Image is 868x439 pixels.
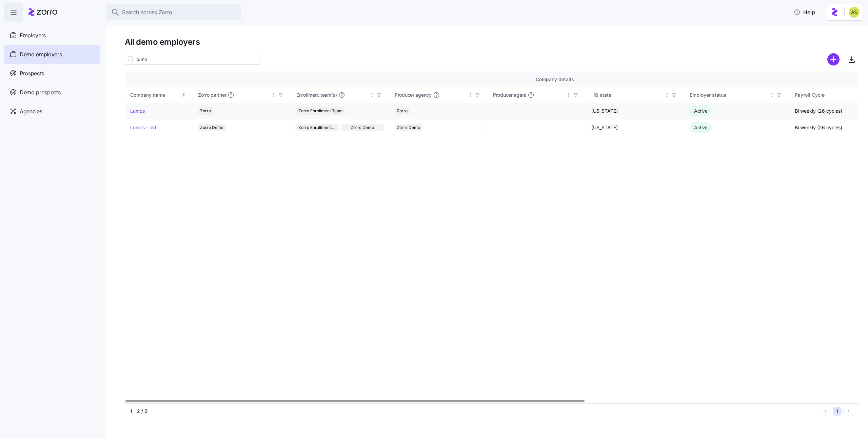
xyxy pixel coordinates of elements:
div: Company name [130,91,180,99]
span: Demo employers [20,50,62,59]
a: Prospects [4,64,100,83]
span: Zorro Enrollment Team [298,107,343,115]
th: Employer statusNot sorted [684,87,789,103]
span: Zorro Enrollment Experts [298,124,337,131]
span: Zorro Demo [351,124,374,131]
div: Not sorted [770,93,774,97]
th: Producer agencyNot sorted [389,87,488,103]
div: Not sorted [566,93,571,97]
span: Zorro Demo [397,124,420,131]
a: Demo prospects [4,83,100,102]
button: Help [788,5,821,19]
button: Previous page [821,407,830,416]
a: Demo employers [4,45,100,64]
a: Lumos - old [130,124,156,131]
a: Lumos [130,108,145,114]
span: Help [794,8,815,16]
span: Prospects [20,69,44,78]
span: Active [694,108,707,114]
th: Company nameSorted ascending [125,87,193,103]
div: 1 - 2 / 2 [130,408,818,415]
span: Producer agency [395,92,432,98]
img: 2a591ca43c48773f1b6ab43d7a2c8ce9 [849,7,860,18]
span: Zorro partner [198,92,226,98]
div: HQ state [591,91,663,99]
span: Search across Zorro... [122,8,177,17]
div: Payroll Cycle [795,91,867,99]
button: Search across Zorro... [106,4,241,20]
button: 1 [833,407,842,416]
span: Employers [20,31,46,40]
a: Employers [4,26,100,45]
div: Not sorted [370,93,374,97]
div: Not sorted [271,93,276,97]
span: Zorro [397,107,408,115]
div: Not sorted [468,93,473,97]
input: Search employer [125,54,260,65]
th: Producer agentNot sorted [488,87,586,103]
span: Active [694,125,707,130]
h1: All demo employers [125,37,859,47]
span: Agencies [20,107,42,116]
th: HQ stateNot sorted [586,87,684,103]
span: Producer agent [493,92,526,98]
span: Zorro [200,107,211,115]
div: Sorted ascending [181,93,186,97]
div: Employer status [690,91,768,99]
button: Next page [844,407,853,416]
a: Agencies [4,102,100,121]
th: Enrollment team(s)Not sorted [291,87,389,103]
svg: add icon [827,53,840,65]
td: [US_STATE] [586,119,684,136]
span: Enrollment team(s) [296,92,337,98]
span: Demo prospects [20,88,61,97]
div: Not sorted [665,93,669,97]
span: Zorro Demo [200,124,223,131]
td: [US_STATE] [586,103,684,119]
th: Zorro partnerNot sorted [193,87,291,103]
